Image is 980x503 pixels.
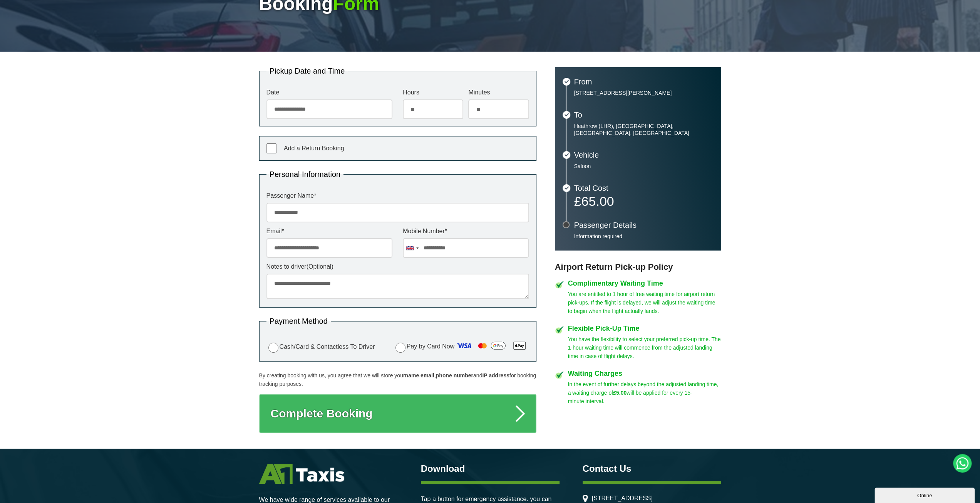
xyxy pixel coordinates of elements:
[568,335,721,360] p: You have the flexibility to select your preferred pick-up time. The 1-hour waiting time will comm...
[583,464,721,473] h3: Contact Us
[421,464,560,473] h3: Download
[266,67,348,75] legend: Pickup Date and Time
[420,372,434,379] strong: email
[259,371,536,388] p: By creating booking with us, you agree that we will store your , , and for booking tracking purpo...
[568,280,721,287] h4: Complimentary Waiting Time
[574,111,714,119] h3: To
[574,89,714,96] p: [STREET_ADDRESS][PERSON_NAME]
[403,239,421,257] div: United Kingdom: +44
[405,372,419,379] strong: name
[568,325,721,332] h4: Flexible Pick-Up Time
[259,464,344,484] img: A1 Taxis St Albans
[574,123,714,136] p: Heathrow (LHR), [GEOGRAPHIC_DATA], [GEOGRAPHIC_DATA], [GEOGRAPHIC_DATA]
[394,340,529,354] label: Pay by Card Now
[583,495,721,502] li: [STREET_ADDRESS]
[307,263,333,270] span: (Optional)
[468,89,529,96] label: Minutes
[395,343,405,353] input: Pay by Card Now
[266,342,375,353] label: Cash/Card & Contactless To Driver
[259,394,536,433] button: Complete Booking
[436,372,473,379] strong: phone number
[268,343,278,353] input: Cash/Card & Contactless To Driver
[266,170,344,178] legend: Personal Information
[266,264,529,270] label: Notes to driver
[574,78,714,86] h3: From
[555,262,721,272] h3: Airport Return Pick-up Policy
[403,228,529,234] label: Mobile Number
[266,143,276,153] input: Add a Return Booking
[266,89,392,96] label: Date
[266,228,392,234] label: Email
[574,151,714,159] h3: Vehicle
[574,196,714,207] p: £
[574,163,714,170] p: Saloon
[266,317,331,325] legend: Payment Method
[568,380,721,405] p: In the event of further delays beyond the adjusted landing time, a waiting charge of will be appl...
[574,233,714,240] p: Information required
[581,194,614,209] span: 65.00
[284,145,344,151] span: Add a Return Booking
[568,290,721,315] p: You are entitled to 1 hour of free waiting time for airport return pick-ups. If the flight is del...
[568,370,721,377] h4: Waiting Charges
[482,372,509,379] strong: IP address
[613,390,627,396] strong: £5.00
[874,486,976,503] iframe: chat widget
[574,221,714,229] h3: Passenger Details
[266,193,529,199] label: Passenger Name
[403,89,463,96] label: Hours
[574,184,714,192] h3: Total Cost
